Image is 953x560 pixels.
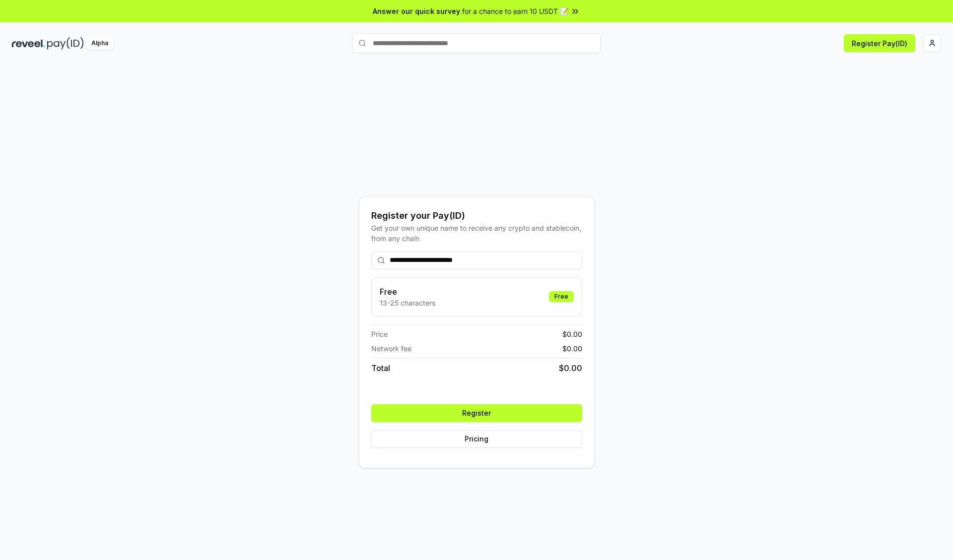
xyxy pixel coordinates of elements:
[562,343,582,354] span: $ 0.00
[371,223,582,244] div: Get your own unique name to receive any crypto and stablecoin, from any chain
[86,37,114,50] div: Alpha
[462,6,568,16] span: for a chance to earn 10 USDT 📝
[47,37,84,50] img: pay_id
[371,362,390,374] span: Total
[371,343,411,354] span: Network fee
[380,286,435,298] h3: Free
[844,34,915,52] button: Register Pay(ID)
[371,430,582,448] button: Pricing
[12,37,45,50] img: reveel_dark
[562,329,582,339] span: $ 0.00
[371,404,582,422] button: Register
[549,291,574,302] div: Free
[373,6,460,16] span: Answer our quick survey
[380,298,435,308] p: 13-25 characters
[371,209,582,223] div: Register your Pay(ID)
[559,362,582,374] span: $ 0.00
[371,329,388,339] span: Price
